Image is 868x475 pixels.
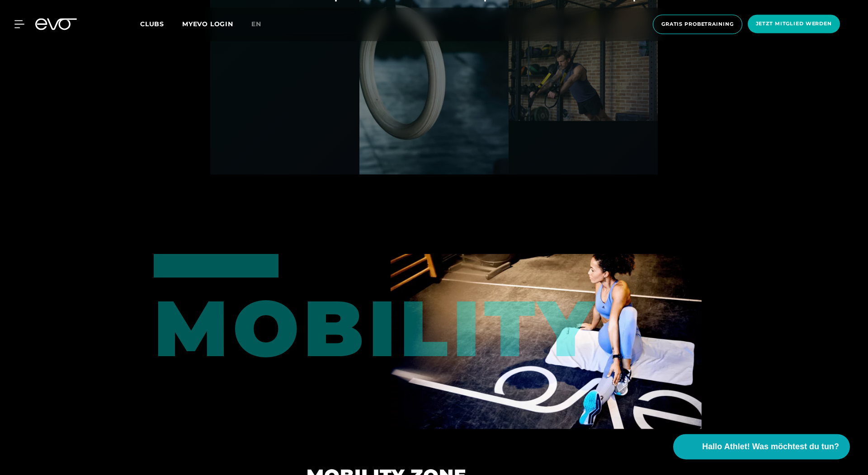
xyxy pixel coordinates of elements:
[745,14,843,34] a: Jetzt Mitglied werden
[140,19,182,28] a: Clubs
[140,20,164,28] span: Clubs
[702,441,839,453] span: Hallo Athlet! Was möchtest du tun?
[182,20,233,28] a: MYEVO LOGIN
[756,20,832,28] span: Jetzt Mitglied werden
[650,14,745,34] a: Gratis Probetraining
[673,434,850,459] button: Hallo Athlet! Was möchtest du tun?
[391,254,702,429] img: Mobility zone
[661,20,734,28] span: Gratis Probetraining
[251,19,272,29] a: en
[154,254,247,367] div: MOBILITY
[251,20,261,28] span: en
